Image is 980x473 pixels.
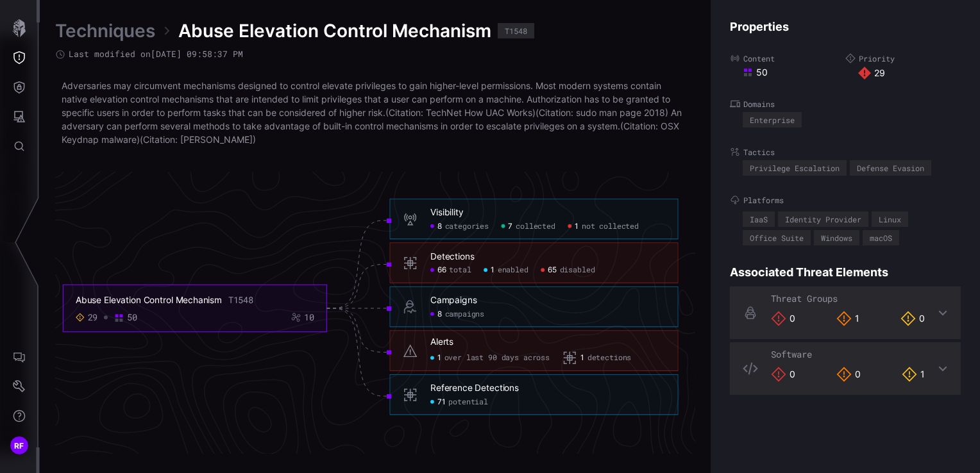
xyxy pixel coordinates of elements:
[771,311,795,326] div: 0
[178,19,491,42] span: Abuse Elevation Control Mechanism
[870,234,892,242] div: macOS
[587,353,632,363] span: detections
[771,348,812,360] span: Software
[437,310,442,319] span: 8
[437,353,441,363] span: 1
[730,99,961,109] label: Domains
[750,234,804,242] div: Office Suite
[836,367,861,382] div: 0
[1,431,38,460] button: RF
[88,312,98,324] div: 29
[430,336,453,347] div: Alerts
[582,222,639,231] span: not collected
[821,234,852,242] div: Windows
[127,312,137,324] div: 50
[430,383,519,394] div: Reference Detections
[76,294,222,306] div: Abuse Elevation Control Mechanism
[548,265,557,275] span: 65
[560,265,595,275] span: disabled
[771,292,838,304] span: Threat Groups
[858,67,961,79] div: 29
[505,27,527,35] div: T1548
[580,353,584,363] span: 1
[845,53,961,63] label: Priority
[437,397,446,407] span: 71
[857,164,924,172] div: Defense Evasion
[750,164,840,172] div: Privilege Escalation
[55,19,155,42] a: Techniques
[516,222,555,231] span: collected
[445,310,485,319] span: campaigns
[508,222,512,231] span: 7
[430,295,477,306] div: Campaigns
[730,195,961,205] label: Platforms
[448,397,488,407] span: potential
[228,294,253,306] div: T1548
[750,215,768,223] div: IaaS
[69,49,243,60] span: Last modified on
[771,367,795,382] div: 0
[836,311,859,326] div: 1
[743,67,845,78] div: 50
[785,215,861,223] div: Identity Provider
[730,19,961,34] h4: Properties
[14,439,24,452] span: RF
[900,311,925,326] div: 0
[879,215,901,223] div: Linux
[437,265,446,275] span: 66
[304,312,314,324] div: 10
[750,116,795,124] div: Enterprise
[491,265,494,275] span: 1
[444,353,550,363] span: over last 90 days across
[151,48,243,60] time: [DATE] 09:58:37 PM
[430,207,464,219] div: Visibility
[437,222,442,231] span: 8
[62,79,689,146] p: Adversaries may circumvent mechanisms designed to control elevate privileges to gain higher-level...
[730,53,845,63] label: Content
[575,222,579,231] span: 1
[902,367,925,382] div: 1
[730,147,961,157] label: Tactics
[445,222,489,231] span: categories
[430,251,475,262] div: Detections
[498,265,528,275] span: enabled
[730,265,961,279] h4: Associated Threat Elements
[449,265,471,275] span: total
